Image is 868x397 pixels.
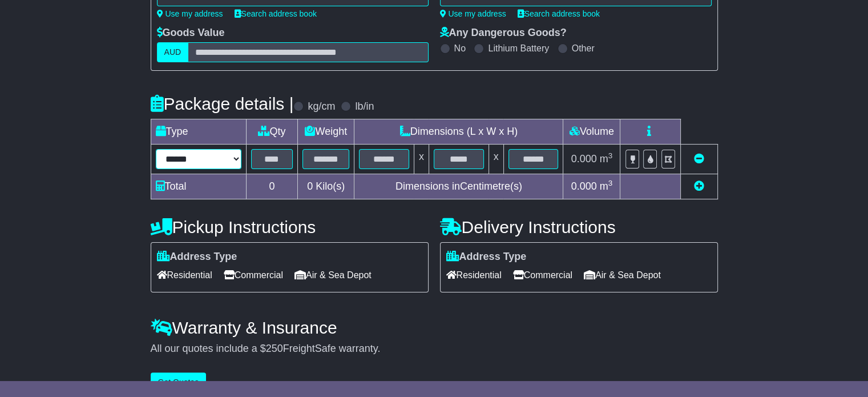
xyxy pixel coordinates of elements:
td: 0 [246,174,298,199]
h4: Warranty & Insurance [151,318,718,337]
label: lb/in [355,101,374,113]
span: 250 [266,343,283,354]
sup: 3 [608,179,613,187]
span: Air & Sea Depot [584,266,661,284]
td: Dimensions (L x W x H) [354,119,563,145]
span: Commercial [513,266,572,284]
td: Dimensions in Centimetre(s) [354,174,563,199]
sup: 3 [608,151,613,160]
h4: Package details | [151,94,294,113]
label: Lithium Battery [488,43,549,54]
span: m [600,181,613,192]
label: AUD [157,42,189,62]
td: Weight [298,119,354,145]
span: 0.000 [571,153,597,165]
td: Total [151,174,246,199]
td: Qty [246,119,298,145]
a: Remove this item [694,153,704,165]
a: Use my address [157,9,223,18]
h4: Pickup Instructions [151,218,429,236]
td: Volume [563,119,620,145]
span: 0.000 [571,181,597,192]
h4: Delivery Instructions [440,218,718,236]
span: Residential [157,266,212,284]
span: Residential [446,266,502,284]
a: Use my address [440,9,506,18]
label: Other [572,43,595,54]
label: Address Type [446,251,527,263]
a: Add new item [694,181,704,192]
label: No [454,43,466,54]
span: Air & Sea Depot [294,266,372,284]
td: x [414,145,429,174]
a: Search address book [235,9,317,18]
div: All our quotes include a $ FreightSafe warranty. [151,343,718,355]
td: Kilo(s) [298,174,354,199]
label: Address Type [157,251,237,263]
label: kg/cm [308,101,335,113]
span: 0 [307,181,313,192]
td: x [488,145,503,174]
span: m [600,153,613,165]
button: Get Quotes [151,372,207,392]
label: Goods Value [157,27,225,39]
td: Type [151,119,246,145]
label: Any Dangerous Goods? [440,27,567,39]
a: Search address book [518,9,600,18]
span: Commercial [224,266,283,284]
